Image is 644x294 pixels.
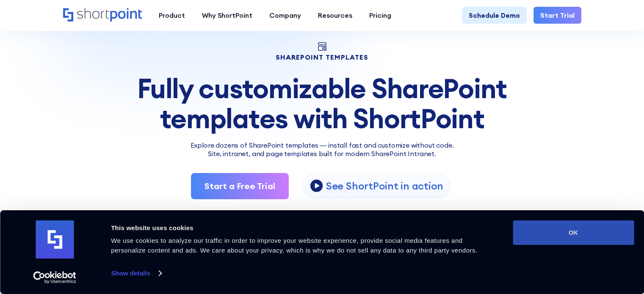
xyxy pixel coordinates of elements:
[513,220,634,245] button: OK
[492,196,644,294] iframe: Chat Widget
[361,7,400,24] a: Pricing
[310,7,361,24] a: Resources
[462,7,527,24] a: Schedule Demo
[318,10,352,20] div: Resources
[63,140,581,150] p: Explore dozens of SharePoint templates — install fast and customize without code.
[111,267,161,280] a: Show details
[326,179,443,192] p: See ShortPoint in action
[63,8,142,22] a: Home
[202,10,252,20] div: Why ShortPoint
[533,7,581,24] a: Start Trial
[193,7,261,24] a: Why ShortPoint
[369,10,391,20] div: Pricing
[63,74,581,133] div: Fully customizable SharePoint templates with ShortPoint
[63,150,581,158] h2: Site, intranet, and page templates built for modern SharePoint Intranet.
[111,223,494,233] div: This website uses cookies
[261,7,310,24] a: Company
[159,10,185,20] div: Product
[36,220,74,258] img: logo
[111,237,477,254] span: We use cookies to analyze our traffic in order to improve your website experience, provide social...
[18,271,92,284] a: Usercentrics Cookiebot - opens in a new window
[191,173,289,199] a: Start a Free Trial
[302,173,451,199] a: open lightbox
[63,54,581,60] h1: SHAREPOINT TEMPLATES
[269,10,301,20] div: Company
[150,7,193,24] a: Product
